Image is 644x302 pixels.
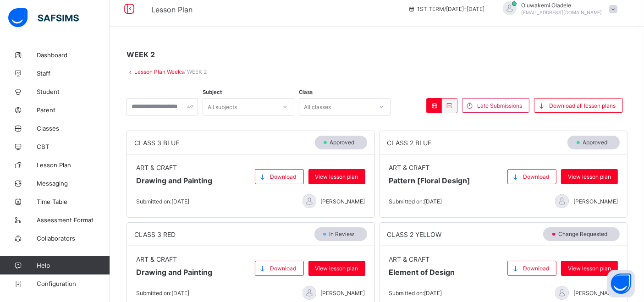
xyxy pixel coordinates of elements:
span: Configuration [37,280,110,287]
span: CLASS 2 BLUE [387,139,432,147]
span: In Review [329,231,360,237]
a: View lesson plan [308,261,365,268]
span: Drawing and Painting [136,268,212,277]
span: Download [270,265,297,272]
span: CLASS 2 YELLOW [387,231,442,238]
span: ART & CRAFT [136,164,212,171]
span: Late Submissions [477,102,522,109]
div: All subjects [208,98,237,115]
a: View lesson plan [308,169,365,176]
span: Approved [329,139,360,146]
img: default.svg [303,194,316,208]
span: Student [37,88,110,95]
img: default.svg [303,286,316,300]
span: Download [523,265,549,272]
span: Download [270,173,297,180]
span: Time Table [37,198,110,205]
img: safsims [8,8,79,27]
span: View lesson plan [315,265,358,272]
a: Download all lesson plans [534,102,627,109]
span: Help [37,262,110,269]
span: Download all lesson plans [549,102,616,109]
span: Submitted on: [DATE] [136,198,189,205]
span: ART & CRAFT [389,164,471,171]
button: Open asap [607,270,635,297]
span: Element of Design [389,268,455,277]
img: default.svg [555,194,569,208]
span: ART & CRAFT [389,255,455,263]
span: Pattern [Floral Design] [389,176,471,185]
span: [PERSON_NAME] [321,290,365,297]
span: CBT [37,143,110,150]
span: Parent [37,106,110,114]
span: Lesson Plan [37,161,110,169]
span: Subject [203,89,222,95]
span: Dashboard [37,51,110,59]
div: All classes [304,98,331,115]
span: Staff [37,70,110,77]
span: CLASS 3 RED [134,231,176,238]
span: [PERSON_NAME] [573,198,618,205]
span: View lesson plan [315,173,358,180]
span: Classes [37,125,110,132]
span: Submitted on: [DATE] [389,290,442,297]
span: Assessment Format [37,216,110,224]
span: Messaging [37,180,110,187]
span: Lesson Plan [151,5,193,14]
span: / WEEK 2 [184,68,207,75]
span: session/term information [408,5,484,12]
span: Collaborators [37,235,110,242]
span: Download [523,173,549,180]
span: Change Requested [557,231,613,237]
span: Submitted on: [DATE] [136,290,189,297]
img: default.svg [555,286,569,300]
span: Class [299,89,313,95]
span: Oluwakemi Oladele [521,2,602,9]
a: View lesson plan [561,169,618,176]
span: Submitted on: [DATE] [389,198,442,205]
span: Drawing and Painting [136,176,212,185]
a: Lesson Plan Weeks [134,68,184,75]
div: OluwakemiOladele [494,1,622,16]
span: View lesson plan [568,173,611,180]
span: Approved [582,139,613,146]
span: [PERSON_NAME] [321,198,365,205]
span: CLASS 3 BLUE [134,139,179,147]
span: View lesson plan [568,265,611,272]
span: WEEK 2 [127,50,155,59]
span: [PERSON_NAME] [573,290,618,297]
span: [EMAIL_ADDRESS][DOMAIN_NAME] [521,10,602,15]
a: View lesson plan [561,261,618,268]
span: ART & CRAFT [136,255,212,263]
